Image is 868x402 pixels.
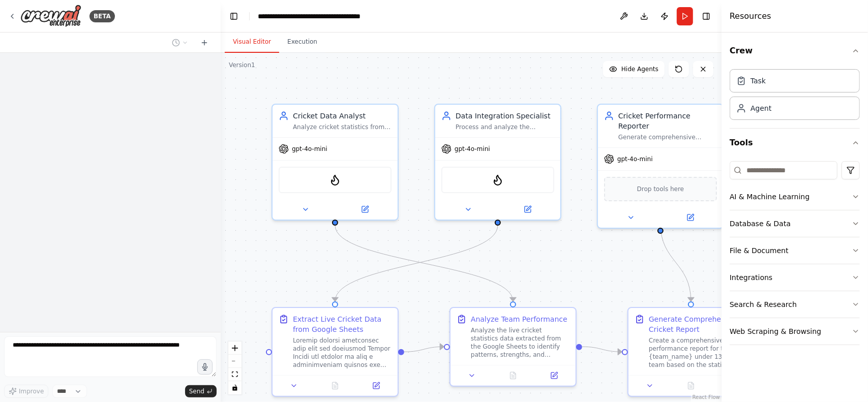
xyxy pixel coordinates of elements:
button: Send [185,385,217,397]
div: Crew [730,65,860,128]
span: Drop tools here [637,184,684,194]
span: gpt-4o-mini [292,145,327,153]
button: Hide left sidebar [227,9,241,23]
div: Web Scraping & Browsing [730,326,821,336]
button: Open in side panel [358,380,394,392]
span: gpt-4o-mini [455,145,490,153]
button: Search & Research [730,291,860,318]
img: FirecrawlScrapeWebsiteTool [492,174,504,186]
button: Execution [279,32,325,53]
button: fit view [228,368,242,381]
button: Open in side panel [499,203,556,215]
h4: Resources [730,10,771,22]
span: Hide Agents [621,65,659,73]
div: Search & Research [730,299,797,310]
button: zoom out [228,355,242,368]
div: Extract Live Cricket Data from Google Sheets [293,314,392,334]
button: Improve [4,385,48,398]
button: Start a new chat [196,37,213,49]
g: Edge from 95e1f3cf-0de9-4a73-bb9a-0612228bfe34 to 926e957f-789b-4821-933f-2b218c8fee4c [655,223,696,301]
button: Tools [730,129,860,157]
div: Cricket Performance Reporter [618,111,717,131]
button: toggle interactivity [228,381,242,394]
div: File & Document [730,245,789,256]
div: Cricket Performance ReporterGenerate comprehensive performance reports highlighting team strength... [597,104,724,229]
div: Cricket Data Analyst [293,111,392,121]
div: Version 1 [229,61,255,69]
div: Analyze the live cricket statistics data extracted from the Google Sheets to identify patterns, s... [471,326,570,359]
button: Hide Agents [603,61,665,77]
g: Edge from 63fcf272-6e77-4a22-9647-a9dc95eda3d3 to e5cbfefb-f25e-4d8d-8537-44de3fcb2630 [330,225,503,301]
nav: breadcrumb [258,11,372,21]
div: Loremip dolorsi ametconsec adip elit sed doeiusmod Tempor Incidi utl etdolor ma aliq e adminimven... [293,336,392,369]
button: No output available [670,380,713,392]
div: Tools [730,157,860,353]
div: React Flow controls [228,342,242,394]
button: Switch to previous chat [168,37,192,49]
button: Crew [730,37,860,65]
div: Integrations [730,272,772,283]
button: Open in side panel [714,380,750,392]
div: Agent [751,103,771,113]
div: Analyze Team Performance [471,314,567,324]
div: BETA [89,10,115,22]
button: File & Document [730,237,860,264]
button: zoom in [228,342,242,355]
div: Analyze cricket statistics from CSV files to identify team strengths, weaknesses, and individual ... [293,123,392,131]
button: Database & Data [730,210,860,237]
button: Open in side panel [662,211,719,224]
div: Cricket Data AnalystAnalyze cricket statistics from CSV files to identify team strengths, weaknes... [272,104,399,221]
div: Extract Live Cricket Data from Google SheetsLoremip dolorsi ametconsec adip elit sed doeiusmod Te... [272,307,399,397]
span: Improve [19,387,44,395]
div: Analyze Team PerformanceAnalyze the live cricket statistics data extracted from the Google Sheets... [450,307,577,387]
div: Create a comprehensive performance report for the {team_name} under 13 cricket team based on the ... [649,336,747,369]
div: Task [751,76,766,86]
g: Edge from 686a4e03-ee2b-45a0-ba4e-e218954e8559 to 926e957f-789b-4821-933f-2b218c8fee4c [582,342,622,357]
div: Generate Comprehensive Cricket Report [649,314,747,334]
button: Web Scraping & Browsing [730,318,860,345]
button: No output available [492,369,535,382]
button: Hide right sidebar [699,9,713,23]
div: Process and analyze the provided batting statistics data to create a unified dataset for cricket ... [456,123,554,131]
a: React Flow attribution [693,394,720,400]
span: Send [189,387,204,395]
img: Logo [20,5,81,27]
button: Visual Editor [225,32,279,53]
g: Edge from 574e256b-b2ce-46cf-a0b9-ace7a633ab52 to 686a4e03-ee2b-45a0-ba4e-e218954e8559 [330,225,518,301]
button: AI & Machine Learning [730,183,860,210]
span: gpt-4o-mini [617,155,653,163]
div: AI & Machine Learning [730,192,810,202]
div: Data Integration Specialist [456,111,554,121]
img: FirecrawlScrapeWebsiteTool [329,174,341,186]
button: Click to speak your automation idea [197,359,213,375]
div: Database & Data [730,219,791,229]
g: Edge from e5cbfefb-f25e-4d8d-8537-44de3fcb2630 to 686a4e03-ee2b-45a0-ba4e-e218954e8559 [404,342,444,357]
button: Open in side panel [536,369,572,382]
button: No output available [314,380,357,392]
div: Data Integration SpecialistProcess and analyze the provided batting statistics data to create a u... [434,104,561,221]
div: Generate comprehensive performance reports highlighting team strengths, weaknesses, and actionabl... [618,133,717,141]
button: Open in side panel [336,203,394,215]
div: Generate Comprehensive Cricket ReportCreate a comprehensive performance report for the {team_name... [627,307,755,397]
button: Integrations [730,264,860,291]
